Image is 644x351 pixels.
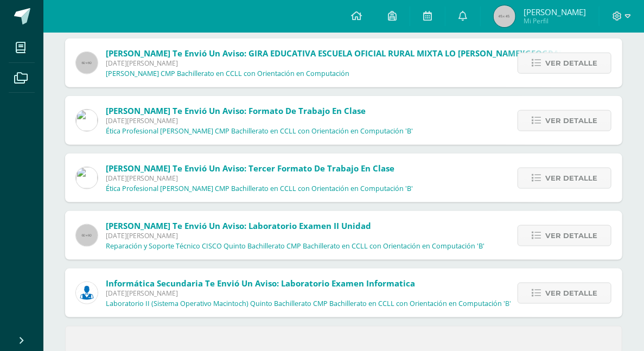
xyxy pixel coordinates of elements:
span: [PERSON_NAME] te envió un aviso: Tercer formato de trabajo en clase [106,163,394,174]
p: Ética Profesional [PERSON_NAME] CMP Bachillerato en CCLL con Orientación en Computación 'B' [106,127,413,136]
img: 6dfd641176813817be49ede9ad67d1c4.png [76,110,98,131]
span: [DATE][PERSON_NAME] [106,289,511,298]
span: [PERSON_NAME] te envió un aviso: Formato de trabajo en clase [106,105,366,116]
p: Ética Profesional [PERSON_NAME] CMP Bachillerato en CCLL con Orientación en Computación 'B' [106,184,413,193]
span: [PERSON_NAME] te envió un aviso: Laboratorio Examen II Unidad [106,220,371,231]
span: Ver detalle [545,53,597,73]
span: Ver detalle [545,111,597,131]
p: [PERSON_NAME] CMP Bachillerato en CCLL con Orientación en Computación [106,69,349,78]
span: [DATE][PERSON_NAME] [106,231,484,240]
span: Ver detalle [545,168,597,188]
img: 45x45 [494,5,515,27]
span: [PERSON_NAME] [524,7,586,17]
img: 6dfd641176813817be49ede9ad67d1c4.png [76,167,98,189]
span: Informática Secundaria te envió un aviso: Laboratorio Examen Informatica [106,278,415,289]
img: 60x60 [76,225,98,246]
span: [DATE][PERSON_NAME] [106,116,413,125]
img: 60x60 [76,52,98,74]
p: Reparación y Soporte Técnico CISCO Quinto Bachillerato CMP Bachillerato en CCLL con Orientación e... [106,242,484,251]
p: Laboratorio II (Sistema Operativo Macintoch) Quinto Bachillerato CMP Bachillerato en CCLL con Ori... [106,299,511,308]
span: [DATE][PERSON_NAME] [106,174,413,183]
span: Ver detalle [545,283,597,303]
span: Mi Perfil [524,16,586,25]
span: Ver detalle [545,226,597,246]
img: 6ed6846fa57649245178fca9fc9a58dd.png [76,282,98,304]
